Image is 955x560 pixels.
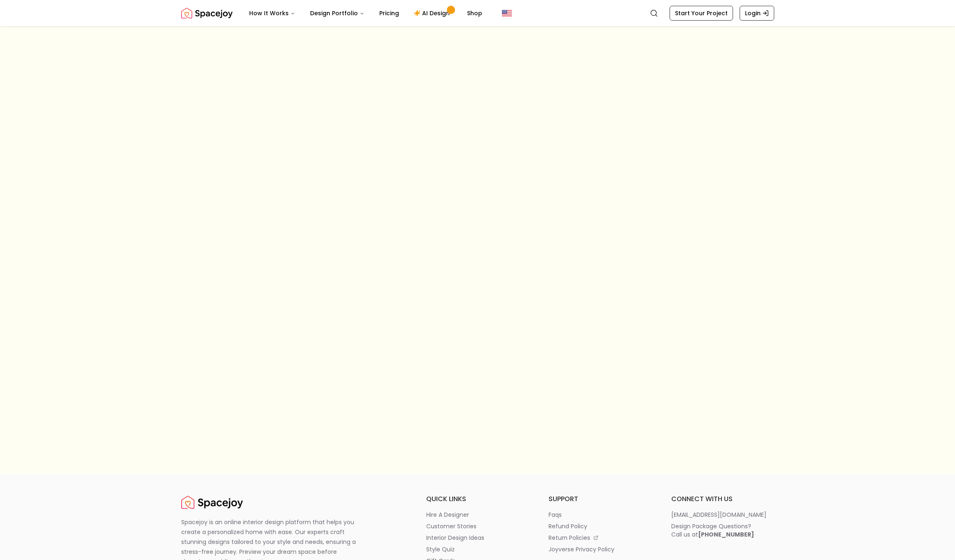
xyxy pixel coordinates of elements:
[549,534,590,542] p: return policies
[426,522,476,530] p: customer stories
[243,5,302,21] button: How It Works
[671,522,774,539] a: Design Package Questions?Call us at[PHONE_NUMBER]
[426,545,529,553] a: style quiz
[426,522,529,530] a: customer stories
[549,511,651,519] a: faqs
[549,494,651,504] h6: support
[670,6,733,21] a: Start Your Project
[549,545,651,553] a: joyverse privacy policy
[407,5,459,21] a: AI Design
[671,494,774,504] h6: connect with us
[549,534,651,542] a: return policies
[549,545,614,553] p: joyverse privacy policy
[502,8,512,18] img: United States
[549,522,587,530] p: refund policy
[426,534,484,542] p: interior design ideas
[460,5,489,21] a: Shop
[426,494,529,504] h6: quick links
[181,494,243,511] a: Spacejoy
[549,511,562,519] p: faqs
[181,494,243,511] img: Spacejoy Logo
[426,534,529,542] a: interior design ideas
[740,6,774,21] a: Login
[426,511,469,519] p: hire a designer
[426,511,529,519] a: hire a designer
[549,522,651,530] a: refund policy
[373,5,406,21] a: Pricing
[698,530,754,539] b: [PHONE_NUMBER]
[426,545,455,553] p: style quiz
[181,5,233,21] img: Spacejoy Logo
[671,522,754,539] div: Design Package Questions? Call us at
[304,5,371,21] button: Design Portfolio
[243,5,489,21] nav: Main
[671,511,774,519] a: [EMAIL_ADDRESS][DOMAIN_NAME]
[181,5,233,21] a: Spacejoy
[671,511,766,519] p: [EMAIL_ADDRESS][DOMAIN_NAME]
